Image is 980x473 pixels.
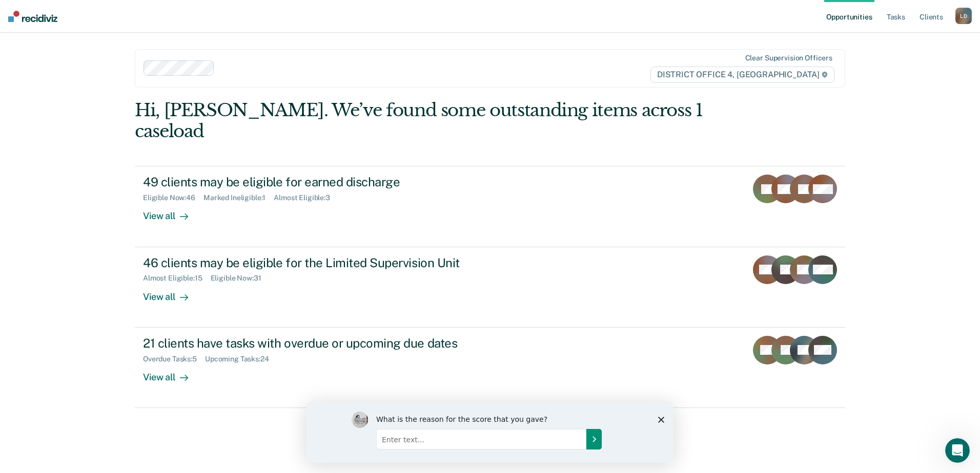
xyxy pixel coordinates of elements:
[274,193,338,202] div: Almost Eligible : 3
[143,255,503,270] div: 46 clients may be eligible for the Limited Supervision Unit
[135,100,703,142] div: Hi, [PERSON_NAME]. We’ve found some outstanding items across 1 caseload
[955,8,972,24] div: L D
[307,401,673,463] iframe: Survey by Kim from Recidiviz
[143,336,503,351] div: 21 clients have tasks with overdue or upcoming due dates
[135,247,845,328] a: 46 clients may be eligible for the Limited Supervision UnitAlmost Eligible:15Eligible Now:31View all
[211,274,270,283] div: Eligible Now : 31
[143,283,200,303] div: View all
[143,193,203,202] div: Eligible Now : 46
[135,166,845,247] a: 49 clients may be eligible for earned dischargeEligible Now:46Marked Ineligible:1Almost Eligible:...
[8,11,57,22] img: Recidiviz
[143,355,205,363] div: Overdue Tasks : 5
[143,202,200,222] div: View all
[745,54,832,62] div: Clear supervision officers
[203,193,274,202] div: Marked Ineligible : 1
[143,363,200,383] div: View all
[955,8,972,24] button: LD
[143,274,211,283] div: Almost Eligible : 15
[650,67,834,83] span: DISTRICT OFFICE 4, [GEOGRAPHIC_DATA]
[143,175,503,189] div: 49 clients may be eligible for earned discharge
[205,355,277,363] div: Upcoming Tasks : 24
[135,328,845,408] a: 21 clients have tasks with overdue or upcoming due datesOverdue Tasks:5Upcoming Tasks:24View all
[945,438,970,463] iframe: Intercom live chat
